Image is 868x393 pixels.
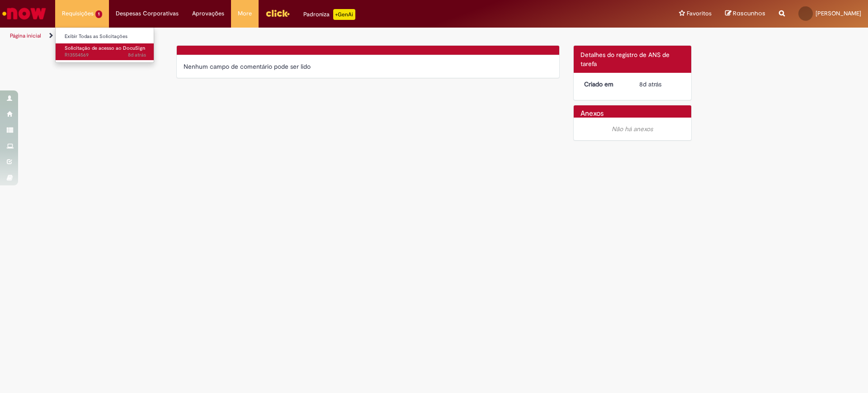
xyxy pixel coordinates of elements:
[10,32,41,39] a: Página inicial
[612,125,653,133] em: Não há anexos
[333,9,355,20] p: +GenAi
[128,52,146,58] time: 22/09/2025 11:26:33
[639,80,661,88] time: 22/09/2025 15:11:07
[577,80,633,89] dt: Criado em
[56,32,155,42] a: Exibir Todas as Solicitações
[639,80,661,88] span: 8d atrás
[184,62,552,71] div: Nenhum campo de comentário pode ser lido
[95,10,102,18] span: 1
[1,5,47,23] img: ServiceNow
[687,9,712,18] span: Favoritos
[580,110,604,118] h2: Anexos
[303,9,355,20] div: Padroniza
[238,9,252,18] span: More
[55,27,154,63] ul: Requisições
[56,43,155,60] a: Aberto R13554569 : Solicitação de acesso ao DocuSign
[128,52,146,58] span: 8d atrás
[265,6,290,20] img: click_logo_yellow_360x200.png
[65,45,145,52] span: Solicitação de acesso ao DocuSign
[816,9,861,17] span: [PERSON_NAME]
[580,51,670,68] span: Detalhes do registro de ANS de tarefa
[639,80,681,89] div: 22/09/2025 15:11:07
[192,9,224,18] span: Aprovações
[62,9,94,18] span: Requisições
[7,28,572,44] ul: Trilhas de página
[725,9,765,18] a: Rascunhos
[65,52,146,59] span: R13554569
[733,9,765,18] span: Rascunhos
[116,9,179,18] span: Despesas Corporativas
